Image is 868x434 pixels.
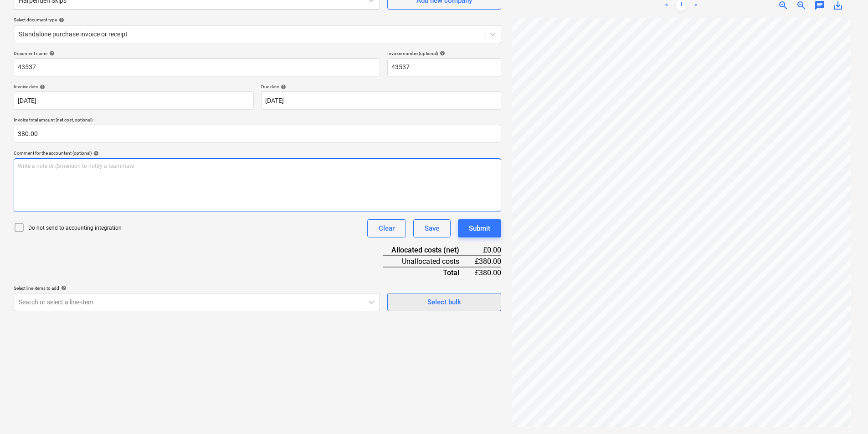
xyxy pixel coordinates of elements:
input: Due date not specified [261,91,501,110]
div: Due date [261,84,501,90]
div: Invoice number (optional) [387,50,501,56]
input: Invoice number [387,58,501,76]
div: Allocated costs (net) [383,245,474,256]
div: Clear [379,222,395,234]
button: Save [413,219,451,237]
span: help [279,84,286,90]
p: Do not send to accounting integration [28,224,122,232]
div: Select line-items to add [14,285,380,291]
div: Select bulk [427,296,461,308]
span: help [47,50,55,56]
button: Submit [458,219,501,237]
div: Save [425,222,439,234]
div: £380.00 [474,267,501,278]
div: Total [383,267,474,278]
div: Select document type [14,17,501,23]
button: Clear [367,219,406,237]
div: Submit [469,222,490,234]
div: Comment for the accountant (optional) [14,150,501,156]
input: Invoice total amount (net cost, optional) [14,125,501,143]
span: help [57,17,64,23]
span: help [438,50,445,56]
iframe: Chat Widget [822,390,868,434]
div: Unallocated costs [383,256,474,267]
button: Select bulk [387,293,501,311]
p: Invoice total amount (net cost, optional) [14,117,501,125]
span: help [59,285,67,291]
div: £0.00 [474,245,501,256]
div: Document name [14,50,380,56]
span: help [92,151,99,156]
span: help [38,84,45,90]
div: Invoice date [14,84,254,90]
input: Invoice date not specified [14,91,254,110]
input: Document name [14,58,380,76]
div: £380.00 [474,256,501,267]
